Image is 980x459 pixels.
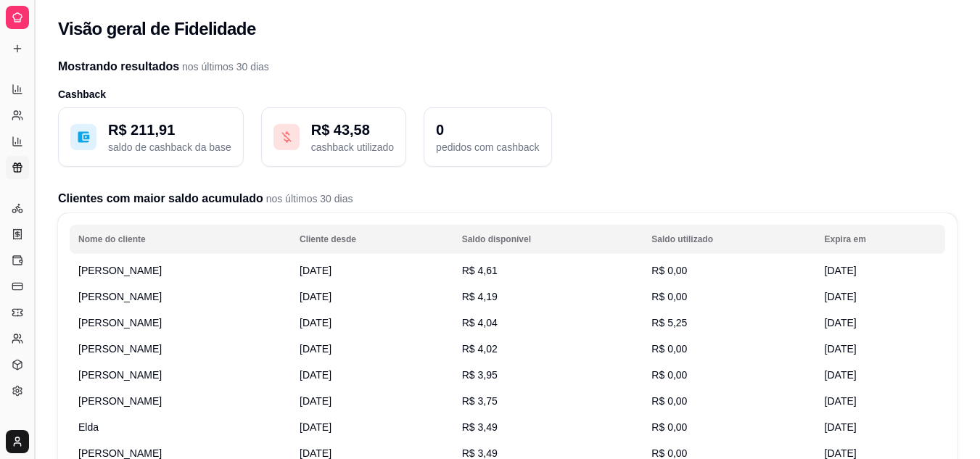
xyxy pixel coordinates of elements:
span: [PERSON_NAME] [78,265,162,276]
span: R$ 0,00 [651,291,687,302]
span: [DATE] [825,421,857,433]
p: pedidos com cashback [436,140,539,154]
span: Elda [78,421,99,433]
span: [DATE] [300,343,332,355]
span: [DATE] [300,291,332,302]
button: R$ 43,58cashback utilizado [261,107,406,167]
span: [DATE] [300,447,332,459]
span: [PERSON_NAME] [78,317,162,328]
span: [DATE] [300,369,332,381]
span: [DATE] [825,265,857,276]
span: [PERSON_NAME] [78,343,162,355]
span: R$ 3,49 [462,447,498,459]
span: R$ 0,00 [651,447,687,459]
span: [DATE] [300,265,332,276]
span: [PERSON_NAME] [78,395,162,407]
span: [DATE] [825,369,857,381]
span: [PERSON_NAME] [78,447,162,459]
span: [DATE] [300,395,332,407]
span: R$ 3,95 [462,369,498,381]
span: [PERSON_NAME] [78,291,162,302]
p: cashback utilizado [311,140,394,154]
span: R$ 4,04 [462,317,498,328]
h3: Cashback [58,87,957,102]
span: R$ 4,19 [462,291,498,302]
p: saldo de cashback da base [108,140,231,154]
span: [DATE] [825,291,857,302]
th: Saldo disponível [453,225,643,254]
span: R$ 4,61 [462,265,498,276]
span: nos últimos 30 dias [179,61,269,73]
h2: Clientes com maior saldo acumulado [58,190,957,207]
span: R$ 3,49 [462,421,498,433]
th: Saldo utilizado [643,225,815,254]
span: [DATE] [825,447,857,459]
span: R$ 0,00 [651,265,687,276]
p: R$ 43,58 [311,120,394,140]
span: R$ 5,25 [651,317,687,328]
span: R$ 0,00 [651,395,687,407]
span: R$ 0,00 [651,343,687,355]
th: Expira em [816,225,945,254]
span: nos últimos 30 dias [263,193,353,204]
th: Nome do cliente [70,225,291,254]
p: 0 [436,120,539,140]
span: R$ 3,75 [462,395,498,407]
span: [DATE] [825,395,857,407]
th: Cliente desde [291,225,453,254]
span: [DATE] [825,317,857,328]
h2: Mostrando resultados [58,58,957,75]
span: R$ 4,02 [462,343,498,355]
p: R$ 211,91 [108,120,231,140]
span: [DATE] [300,421,332,433]
span: [DATE] [300,317,332,328]
span: [DATE] [825,343,857,355]
h2: Visão geral de Fidelidade [58,17,256,41]
span: R$ 0,00 [651,369,687,381]
span: [PERSON_NAME] [78,369,162,381]
span: R$ 0,00 [651,421,687,433]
